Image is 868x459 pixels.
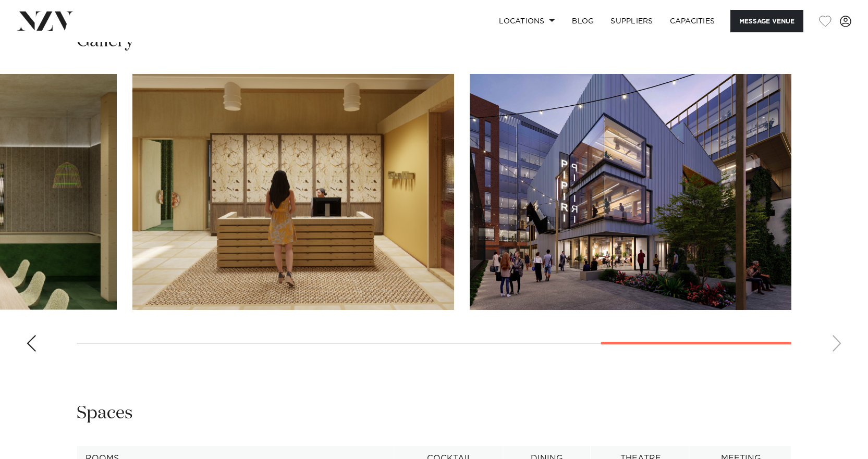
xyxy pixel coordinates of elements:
[470,74,791,310] swiper-slide: 8 / 8
[77,402,133,425] h2: Spaces
[491,10,564,32] a: Locations
[730,10,803,32] button: Message Venue
[602,10,661,32] a: SUPPLIERS
[564,10,602,32] a: BLOG
[662,10,724,32] a: Capacities
[132,74,454,310] swiper-slide: 7 / 8
[17,11,74,30] img: nzv-logo.png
